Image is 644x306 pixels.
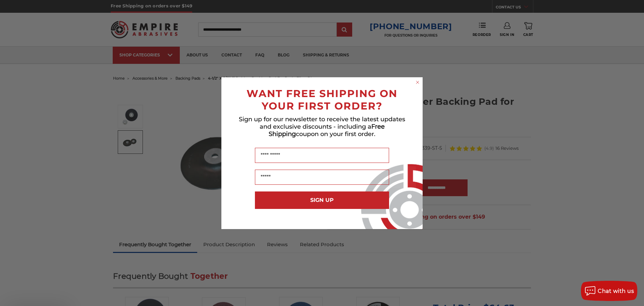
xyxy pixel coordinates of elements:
span: Chat with us [598,288,634,294]
span: Free Shipping [269,123,385,138]
button: SIGN UP [255,191,389,209]
span: Sign up for our newsletter to receive the latest updates and exclusive discounts - including a co... [239,116,405,138]
input: Email [255,170,389,185]
button: Chat with us [581,281,637,301]
button: Close dialog [414,79,421,86]
span: WANT FREE SHIPPING ON YOUR FIRST ORDER? [247,87,397,112]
